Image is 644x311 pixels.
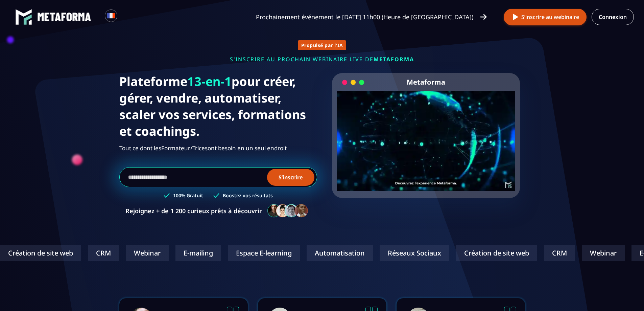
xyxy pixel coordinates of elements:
div: Réseaux Sociaux [379,245,449,261]
img: logo [37,13,91,21]
img: community-people [265,204,311,218]
img: checked [213,192,219,199]
img: loading [342,79,364,86]
p: Prochainement événement le [DATE] 11h00 (Heure de [GEOGRAPHIC_DATA]) [256,12,473,22]
h1: Plateforme pour créer, gérer, vendre, automatiser, scaler vos services, formations et coachings. [119,73,317,139]
p: Propulsé par l'IA [301,42,343,48]
div: Webinar [125,245,168,261]
img: logo [15,8,32,25]
img: play [511,13,520,21]
h3: Boostez vos résultats [223,192,273,199]
p: s'inscrire au prochain webinaire live de [119,55,525,63]
video: Your browser does not support the video tag. [337,91,515,180]
div: Création de site web [455,245,536,261]
a: Connexion [592,9,634,25]
button: S’inscrire au webinaire [504,9,587,25]
div: CRM [543,245,574,261]
div: Espace E-learning [227,245,299,261]
input: Search for option [123,13,128,21]
div: E-mailing [175,245,220,261]
img: fr [107,12,115,20]
div: Webinar [581,245,624,261]
p: Rejoignez + de 1 200 curieux prêts à découvrir [125,207,262,215]
span: Formateur/Trices [161,143,208,154]
button: S’inscrire [267,169,314,186]
span: 13-en-1 [187,73,232,90]
h2: Metaforma [407,73,445,91]
div: Search for option [117,9,134,24]
h3: 100% Gratuit [173,192,203,199]
img: checked [164,192,170,199]
img: arrow-right [480,13,487,21]
div: CRM [87,245,118,261]
span: METAFORMA [374,55,414,63]
h2: Tout ce dont les ont besoin en un seul endroit [119,143,317,154]
div: Automatisation [306,245,372,261]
